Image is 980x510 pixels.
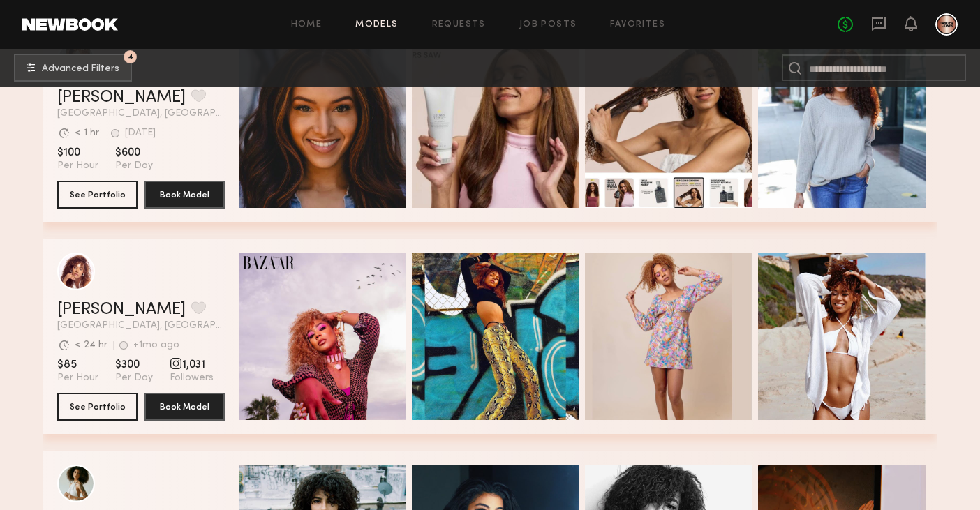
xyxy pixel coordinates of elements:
[355,20,398,29] a: Models
[291,20,322,29] a: Home
[610,20,665,29] a: Favorites
[133,340,179,350] div: +1mo ago
[57,393,138,421] button: See Portfolio
[432,20,486,29] a: Requests
[75,340,107,350] div: < 24 hr
[57,358,98,372] span: $85
[57,89,186,106] a: [PERSON_NAME]
[115,160,153,172] span: Per Day
[144,393,225,421] button: Book Model
[57,301,186,318] a: [PERSON_NAME]
[57,146,98,160] span: $100
[170,372,214,384] span: Followers
[75,128,99,138] div: < 1 hr
[128,54,133,60] span: 4
[115,146,153,160] span: $600
[125,128,156,138] div: [DATE]
[57,372,98,384] span: Per Hour
[14,54,132,82] button: 4Advanced Filters
[57,321,225,331] span: [GEOGRAPHIC_DATA], [GEOGRAPHIC_DATA]
[57,181,138,209] button: See Portfolio
[57,109,225,119] span: [GEOGRAPHIC_DATA], [GEOGRAPHIC_DATA]
[115,358,153,372] span: $300
[42,64,119,74] span: Advanced Filters
[57,160,98,172] span: Per Hour
[144,181,225,209] button: Book Model
[115,372,153,384] span: Per Day
[170,358,214,372] span: 1,031
[519,20,577,29] a: Job Posts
